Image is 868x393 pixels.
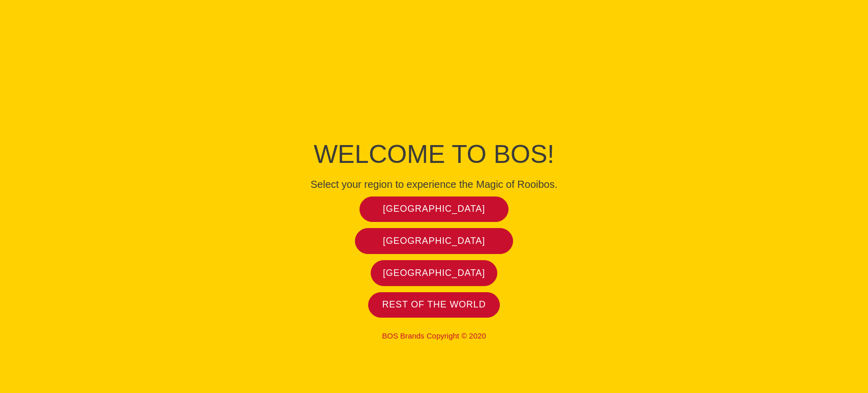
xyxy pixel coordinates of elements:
span: [GEOGRAPHIC_DATA] [383,267,485,279]
img: Bos Brands [396,49,472,125]
h4: Select your region to experience the Magic of Rooibos. [205,178,663,190]
a: [GEOGRAPHIC_DATA] [371,260,498,286]
a: [GEOGRAPHIC_DATA] [355,228,513,254]
span: [GEOGRAPHIC_DATA] [383,203,485,215]
h1: Welcome to BOS! [205,136,663,172]
p: BOS Brands Copyright © 2020 [205,331,663,341]
a: Rest of the world [368,292,500,318]
a: [GEOGRAPHIC_DATA] [360,196,508,222]
span: Rest of the world [382,299,486,311]
span: [GEOGRAPHIC_DATA] [383,235,485,247]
